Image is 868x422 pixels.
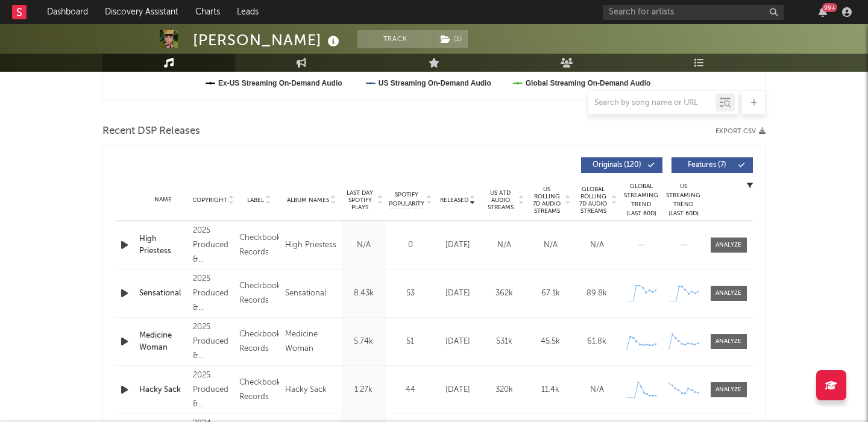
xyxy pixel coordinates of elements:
span: Spotify Popularity [389,191,424,209]
text: Ex-US Streaming On-Demand Audio [218,79,342,87]
a: High Priestess [139,233,187,257]
div: 2025 Produced & Composed by [PERSON_NAME], [PERSON_NAME] [193,272,233,315]
div: 362k [484,288,524,300]
div: 2025 Produced & Composed by [PERSON_NAME], [PERSON_NAME] [193,224,233,267]
span: Originals ( 120 ) [589,162,644,169]
div: 2025 Produced & Composed by [PERSON_NAME], [PERSON_NAME] [193,368,233,412]
div: 44 [389,384,432,396]
span: Copyright [192,197,227,204]
div: Checkbook Records [239,279,279,308]
div: N/A [484,239,524,251]
text: US Streaming On-Demand Audio [379,79,491,87]
button: (1) [433,30,468,48]
div: N/A [530,239,571,251]
div: 0 [389,239,432,251]
div: Checkbook Records [239,327,279,356]
div: N/A [577,239,617,251]
div: 531k [484,336,524,348]
div: [DATE] [438,288,478,300]
div: High Priestess [285,238,336,253]
a: Hacky Sack [139,384,187,396]
input: Search for artists [603,5,784,20]
span: Album Names [287,197,329,204]
text: Global Streaming On-Demand Audio [526,79,651,87]
span: Label [247,197,264,204]
div: Hacky Sack [285,383,327,397]
div: 45.5k [530,336,571,348]
div: 11.4k [530,384,571,396]
div: 1.27k [344,384,383,396]
span: Global Rolling 7D Audio Streams [577,186,610,215]
a: Sensational [139,288,187,300]
div: [PERSON_NAME] [193,30,342,50]
div: 67.1k [530,288,571,300]
div: 320k [484,384,524,396]
div: 61.8k [577,336,617,348]
div: 89.8k [577,288,617,300]
span: ( 1 ) [433,30,468,48]
button: Export CSV [715,128,766,135]
div: Global Streaming Trend (Last 60D) [623,182,659,218]
button: 99+ [819,7,827,17]
button: Features(7) [671,157,753,173]
div: 5.74k [344,336,383,348]
div: [DATE] [438,336,478,348]
div: Checkbook Records [239,376,279,405]
div: Sensational [285,286,326,301]
div: Name [139,195,187,204]
span: Released [440,197,468,204]
span: US Rolling 7D Audio Streams [530,186,564,215]
div: US Streaming Trend (Last 60D) [665,182,702,218]
button: Track [357,30,433,48]
div: 51 [389,336,432,348]
input: Search by song name or URL [588,98,715,108]
div: Checkbook Records [239,231,279,260]
div: N/A [344,239,383,251]
div: 99 + [822,3,837,12]
span: Last Day Spotify Plays [344,189,376,211]
div: Medicine Woman [285,327,338,356]
div: [DATE] [438,384,478,396]
button: Originals(120) [581,157,662,173]
div: [DATE] [438,239,478,251]
div: 8.43k [344,288,383,300]
div: 2025 Produced & Composed by [PERSON_NAME], [PERSON_NAME] [193,320,233,364]
div: N/A [577,384,617,396]
span: Recent DSP Releases [102,124,200,139]
span: US ATD Audio Streams [484,189,517,211]
a: Medicine Woman [139,330,187,353]
div: 53 [389,288,432,300]
span: Features ( 7 ) [679,162,735,169]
